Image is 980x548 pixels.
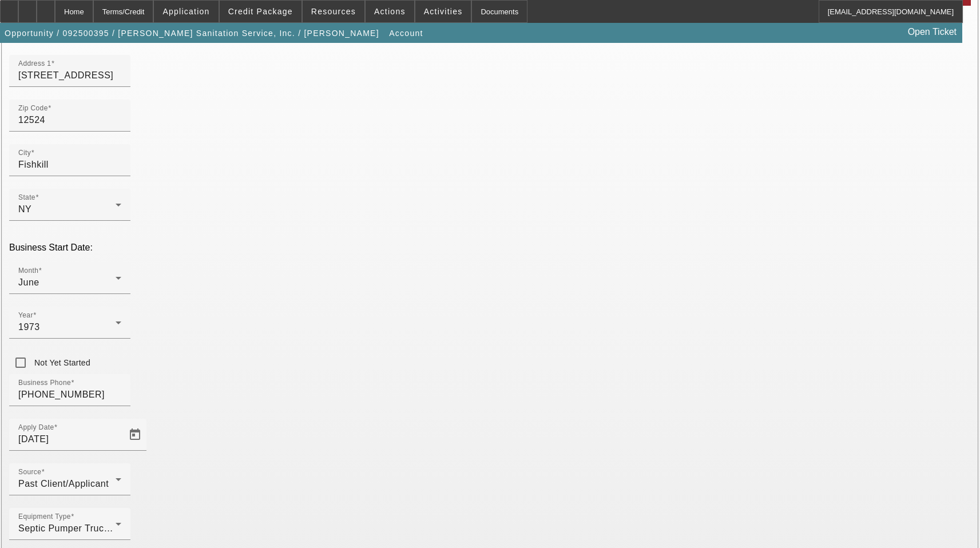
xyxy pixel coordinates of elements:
[18,513,71,521] mat-label: Equipment Type
[424,7,463,16] span: Activities
[311,7,356,16] span: Resources
[18,267,38,275] mat-label: Month
[374,7,406,16] span: Actions
[18,322,40,332] span: 1973
[415,1,471,22] button: Activities
[18,468,41,476] mat-label: Source
[18,479,109,489] span: Past Client/Applicant
[32,357,90,368] label: Not Yet Started
[303,1,364,22] button: Resources
[124,423,146,446] button: Open calendar
[903,22,961,42] a: Open Ticket
[18,60,51,67] mat-label: Address 1
[18,379,71,387] mat-label: Business Phone
[18,312,33,319] mat-label: Year
[18,105,48,112] mat-label: Zip Code
[220,1,301,22] button: Credit Package
[154,1,218,22] button: Application
[18,149,31,157] mat-label: City
[5,29,379,38] span: Opportunity / 092500395 / [PERSON_NAME] Sanitation Service, Inc. / [PERSON_NAME]
[228,7,293,16] span: Credit Package
[18,523,220,533] span: Septic Pumper Truck, Commercial Truck Other
[18,194,35,201] mat-label: State
[386,23,426,43] button: Account
[18,424,54,431] mat-label: Apply Date
[9,243,971,253] p: Business Start Date:
[162,7,209,16] span: Application
[366,1,414,22] button: Actions
[18,277,39,287] span: June
[389,29,423,38] span: Account
[18,204,31,214] span: NY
